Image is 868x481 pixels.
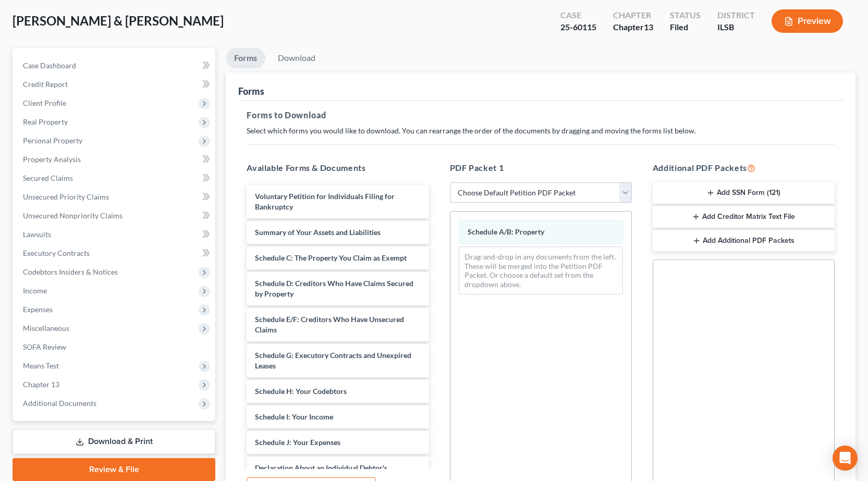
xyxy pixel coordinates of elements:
[255,387,347,396] span: Schedule H: Your Codebtors
[15,169,215,188] a: Secured Claims
[613,9,653,21] div: Chapter
[717,9,755,21] div: District
[23,192,109,201] span: Unsecured Priority Claims
[238,85,264,97] div: Forms
[23,98,66,107] span: Client Profile
[653,162,835,174] h5: Additional PDF Packets
[23,380,59,389] span: Chapter 13
[255,412,333,421] span: Schedule I: Your Income
[13,458,215,481] a: Review & File
[23,342,66,351] span: SOFA Review
[15,150,215,169] a: Property Analysis
[255,228,381,237] span: Summary of Your Assets and Liabilities
[13,429,215,454] a: Download & Print
[23,361,59,370] span: Means Test
[23,286,47,295] span: Income
[670,9,701,21] div: Status
[255,351,411,370] span: Schedule G: Executory Contracts and Unexpired Leases
[450,162,632,174] h5: PDF Packet 1
[23,80,68,89] span: Credit Report
[255,279,413,298] span: Schedule D: Creditors Who Have Claims Secured by Property
[23,61,76,70] span: Case Dashboard
[653,230,835,252] button: Add Additional PDF Packets
[468,227,544,236] span: Schedule A/B: Property
[23,117,68,126] span: Real Property
[23,324,69,332] span: Miscellaneous
[653,182,835,204] button: Add SSN Form (121)
[270,48,324,68] a: Download
[23,230,51,239] span: Lawsuits
[255,438,340,447] span: Schedule J: Your Expenses
[653,206,835,228] button: Add Creditor Matrix Text File
[255,192,395,211] span: Voluntary Petition for Individuals Filing for Bankruptcy
[247,162,429,174] h5: Available Forms & Documents
[15,75,215,94] a: Credit Report
[15,225,215,244] a: Lawsuits
[23,267,118,276] span: Codebtors Insiders & Notices
[15,206,215,225] a: Unsecured Nonpriority Claims
[23,174,73,182] span: Secured Claims
[255,315,404,334] span: Schedule E/F: Creditors Who Have Unsecured Claims
[15,244,215,263] a: Executory Contracts
[717,21,755,33] div: ILSB
[15,188,215,206] a: Unsecured Priority Claims
[15,56,215,75] a: Case Dashboard
[23,399,96,408] span: Additional Documents
[459,246,623,294] div: Drag-and-drop in any documents from the left. These will be merged into the Petition PDF Packet. ...
[15,338,215,356] a: SOFA Review
[23,136,82,145] span: Personal Property
[560,21,596,33] div: 25-60115
[23,249,90,257] span: Executory Contracts
[247,109,835,121] h5: Forms to Download
[560,9,596,21] div: Case
[23,211,123,220] span: Unsecured Nonpriority Claims
[226,48,265,68] a: Forms
[613,21,653,33] div: Chapter
[255,253,407,262] span: Schedule C: The Property You Claim as Exempt
[670,21,701,33] div: Filed
[772,9,843,33] button: Preview
[23,305,53,314] span: Expenses
[13,13,224,28] span: [PERSON_NAME] & [PERSON_NAME]
[247,126,835,136] p: Select which forms you would like to download. You can rearrange the order of the documents by dr...
[23,155,81,164] span: Property Analysis
[644,22,653,32] span: 13
[833,446,858,471] div: Open Intercom Messenger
